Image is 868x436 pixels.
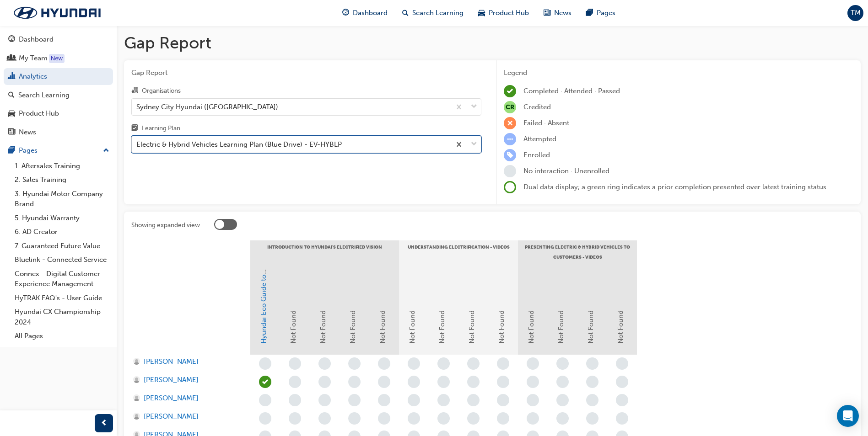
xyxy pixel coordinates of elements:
span: Dual data display; a green ring indicates a prior completion presented over latest training status. [523,183,828,191]
div: Organisations [142,86,181,96]
span: learningRecordVerb_NONE-icon [437,412,450,425]
span: Completed · Attended · Passed [523,87,620,95]
span: [PERSON_NAME] [144,411,199,422]
span: Not Found [378,310,387,344]
span: learningRecordVerb_NONE-icon [289,412,301,425]
a: Search Learning [4,87,113,104]
span: learningRecordVerb_NONE-icon [616,376,628,388]
span: learningRecordVerb_ENROLL-icon [504,149,516,161]
a: News [4,124,113,141]
a: 5. Hyundai Warranty [11,211,113,225]
div: Open Intercom Messenger [837,405,859,427]
span: learningRecordVerb_NONE-icon [378,357,390,370]
a: Hyundai CX Championship 2024 [11,305,113,329]
span: down-icon [471,101,477,113]
span: Not Found [587,310,595,344]
span: Failed · Absent [523,119,569,127]
a: pages-iconPages [579,4,623,22]
span: learningRecordVerb_NONE-icon [586,357,598,370]
span: learningRecordVerb_NONE-icon [437,376,450,388]
span: learningRecordVerb_NONE-icon [437,394,450,406]
div: News [19,127,36,138]
a: [PERSON_NAME] [133,356,242,367]
span: [PERSON_NAME] [144,356,199,367]
div: Search Learning [18,90,70,101]
span: Pages [597,8,615,18]
span: Not Found [289,310,297,344]
span: learningRecordVerb_NONE-icon [348,357,361,370]
span: learningRecordVerb_ATTEMPT-icon [504,133,516,145]
span: learningRecordVerb_NONE-icon [467,376,480,388]
span: learningRecordVerb_NONE-icon [378,376,390,388]
span: Gap Report [131,68,481,78]
span: learningRecordVerb_NONE-icon [408,357,420,370]
span: learningRecordVerb_NONE-icon [259,412,271,425]
div: Electric & Hybrid Vehicles Learning Plan (Blue Drive) - EV-HYBLP [136,139,342,150]
div: Dashboard [19,34,54,45]
span: prev-icon [101,418,108,429]
span: pages-icon [586,7,593,19]
span: learningRecordVerb_NONE-icon [318,412,331,425]
a: 1. Aftersales Training [11,159,113,173]
a: 2. Sales Training [11,173,113,187]
span: guage-icon [342,7,349,19]
span: TM [851,8,861,18]
span: Not Found [438,310,446,344]
button: DashboardMy TeamAnalyticsSearch LearningProduct HubNews [4,29,113,142]
span: chart-icon [8,73,15,81]
span: News [554,8,571,18]
a: Dashboard [4,31,113,48]
span: learningRecordVerb_NONE-icon [586,412,598,425]
span: Not Found [497,310,506,344]
span: Not Found [319,310,327,344]
a: [PERSON_NAME] [133,375,242,385]
a: car-iconProduct Hub [471,4,536,22]
span: learningRecordVerb_NONE-icon [467,394,480,406]
div: Legend [504,68,853,78]
span: learningRecordVerb_NONE-icon [527,376,539,388]
span: learningRecordVerb_NONE-icon [318,376,331,388]
a: My Team [4,50,113,67]
span: learningRecordVerb_NONE-icon [616,357,628,370]
span: Credited [523,103,551,111]
span: guage-icon [8,36,15,44]
span: Not Found [557,310,565,344]
div: Tooltip anchor [49,54,65,63]
div: Showing expanded view [131,221,200,230]
span: learningRecordVerb_NONE-icon [408,412,420,425]
span: learningRecordVerb_NONE-icon [497,412,509,425]
button: Pages [4,142,113,159]
span: No interaction · Unenrolled [523,167,609,175]
span: Product Hub [489,8,529,18]
div: Sydney City Hyundai ([GEOGRAPHIC_DATA]) [136,101,278,112]
span: learningRecordVerb_NONE-icon [348,376,361,388]
span: learningRecordVerb_NONE-icon [408,394,420,406]
span: people-icon [8,54,15,63]
span: learningRecordVerb_NONE-icon [259,357,271,370]
a: search-iconSearch Learning [395,4,471,22]
span: learningRecordVerb_NONE-icon [497,376,509,388]
span: down-icon [471,138,477,150]
span: learningRecordVerb_NONE-icon [527,412,539,425]
span: learningRecordVerb_NONE-icon [289,357,301,370]
span: up-icon [103,145,109,157]
span: learningRecordVerb_NONE-icon [378,394,390,406]
div: Product Hub [19,108,59,119]
span: learningRecordVerb_NONE-icon [556,412,569,425]
a: Product Hub [4,105,113,122]
span: [PERSON_NAME] [144,393,199,404]
a: 7. Guaranteed Future Value [11,239,113,253]
span: learningRecordVerb_NONE-icon [586,376,598,388]
a: All Pages [11,329,113,343]
span: search-icon [402,7,409,19]
span: pages-icon [8,147,15,155]
span: learningRecordVerb_NONE-icon [616,412,628,425]
span: learningRecordVerb_NONE-icon [348,394,361,406]
a: 6. AD Creator [11,225,113,239]
span: Not Found [408,310,416,344]
span: Not Found [616,310,625,344]
div: Presenting Electric & Hybrid Vehicles to Customers - Videos [518,240,637,263]
span: learningRecordVerb_NONE-icon [408,376,420,388]
span: learningRecordVerb_COMPLETE-icon [504,85,516,97]
span: null-icon [504,101,516,113]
